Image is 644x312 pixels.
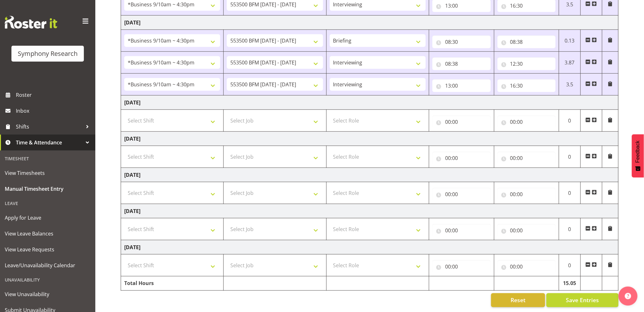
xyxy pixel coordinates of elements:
input: Click to select... [432,79,491,92]
td: Total Hours [121,276,224,291]
td: 0 [559,182,580,204]
img: help-xxl-2.png [625,293,631,299]
div: Symphony Research [18,49,78,58]
a: View Leave Balances [2,226,94,242]
a: View Timesheets [2,165,94,181]
td: 0 [559,110,580,132]
span: Time & Attendance [16,138,83,147]
input: Click to select... [432,224,491,237]
span: Save Entries [566,296,599,304]
input: Click to select... [432,36,491,48]
a: View Unavailability [2,286,94,302]
td: 3.5 [559,74,580,96]
span: View Leave Requests [5,245,91,254]
td: 0 [559,146,580,168]
div: Leave [2,197,94,210]
input: Click to select... [498,260,556,273]
span: Apply for Leave [5,213,91,222]
button: Save Entries [546,293,619,307]
div: Unavailability [2,273,94,286]
input: Click to select... [432,152,491,164]
span: View Unavailability [5,289,91,299]
input: Click to select... [498,188,556,201]
span: Shifts [16,122,83,131]
input: Click to select... [498,224,556,237]
td: [DATE] [121,96,619,110]
a: View Leave Requests [2,242,94,257]
a: Apply for Leave [2,210,94,226]
span: Inbox [16,106,92,116]
img: Rosterit website logo [5,16,57,29]
input: Click to select... [432,116,491,128]
span: Leave/Unavailability Calendar [5,261,91,270]
button: Reset [491,293,545,307]
span: Reset [511,296,525,304]
td: [DATE] [121,132,619,146]
span: View Leave Balances [5,229,91,238]
button: Feedback - Show survey [632,134,644,177]
td: [DATE] [121,240,619,255]
span: Feedback [635,141,641,163]
div: Timesheet [2,152,94,165]
span: Manual Timesheet Entry [5,184,91,194]
input: Click to select... [498,36,556,48]
td: 0.13 [559,30,580,52]
td: 0 [559,255,580,276]
a: Leave/Unavailability Calendar [2,257,94,273]
td: [DATE] [121,16,619,30]
td: 0 [559,218,580,240]
input: Click to select... [432,188,491,201]
input: Click to select... [432,260,491,273]
td: [DATE] [121,168,619,182]
input: Click to select... [498,79,556,92]
a: Manual Timesheet Entry [2,181,94,197]
td: [DATE] [121,204,619,218]
span: Roster [16,90,92,100]
td: 15.05 [559,276,580,291]
input: Click to select... [498,116,556,128]
input: Click to select... [498,152,556,164]
input: Click to select... [498,57,556,70]
input: Click to select... [432,57,491,70]
td: 3.87 [559,52,580,74]
span: View Timesheets [5,168,91,178]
